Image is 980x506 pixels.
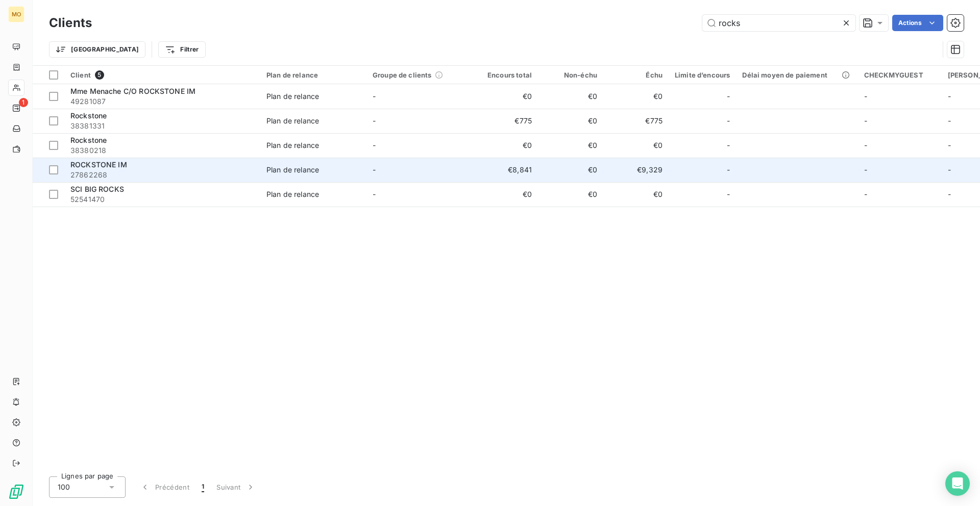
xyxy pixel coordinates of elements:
[864,165,867,174] span: -
[19,98,28,107] span: 1
[373,141,376,149] span: -
[603,133,669,158] td: €0
[544,71,597,79] div: Non-échu
[8,484,24,500] img: Logo LeanPay
[70,71,91,79] span: Client
[864,71,936,79] div: CHECKMYGUEST
[195,476,210,498] button: 1
[49,14,92,32] h3: Clients
[70,185,124,193] span: SCI BIG ROCKS
[603,182,669,207] td: €0
[727,189,730,199] span: -
[727,91,730,102] span: -
[70,136,107,144] span: Rockstone
[742,71,851,79] div: Délai moyen de paiement
[538,158,603,182] td: €0
[473,84,538,109] td: €0
[266,91,319,102] div: Plan de relance
[945,471,970,496] div: Open Intercom Messenger
[70,121,254,131] span: 38381331
[266,71,360,79] div: Plan de relance
[266,189,319,199] div: Plan de relance
[538,84,603,109] td: €0
[49,41,145,58] button: [GEOGRAPHIC_DATA]
[473,182,538,207] td: €0
[864,141,867,149] span: -
[158,41,205,58] button: Filtrer
[948,190,951,198] span: -
[609,71,663,79] div: Échu
[473,133,538,158] td: €0
[603,84,669,109] td: €0
[948,141,951,149] span: -
[202,482,204,492] span: 1
[58,482,70,492] span: 100
[210,476,262,498] button: Suivant
[373,190,376,198] span: -
[473,158,538,182] td: €8,841
[8,6,24,22] div: MO
[373,71,432,79] span: Groupe de clients
[948,92,951,100] span: -
[948,116,951,125] span: -
[864,116,867,125] span: -
[70,194,254,205] span: 52541470
[473,109,538,133] td: €775
[70,96,254,107] span: 49281087
[373,92,376,100] span: -
[134,476,195,498] button: Précédent
[70,87,195,95] span: Mme Menache C/O ROCKSTONE IM
[538,133,603,158] td: €0
[70,160,127,169] span: ROCKSTONE IM
[675,71,730,79] div: Limite d’encours
[727,165,730,175] span: -
[538,109,603,133] td: €0
[70,111,107,120] span: Rockstone
[864,190,867,198] span: -
[70,145,254,156] span: 38380218
[373,165,376,174] span: -
[373,116,376,125] span: -
[603,109,669,133] td: €775
[70,170,254,180] span: 27862268
[479,71,532,79] div: Encours total
[864,92,867,100] span: -
[266,116,319,126] div: Plan de relance
[702,15,855,31] input: Rechercher
[948,165,951,174] span: -
[727,116,730,126] span: -
[266,165,319,175] div: Plan de relance
[892,15,943,31] button: Actions
[266,140,319,150] div: Plan de relance
[727,140,730,150] span: -
[538,182,603,207] td: €0
[95,70,104,80] span: 5
[603,158,669,182] td: €9,329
